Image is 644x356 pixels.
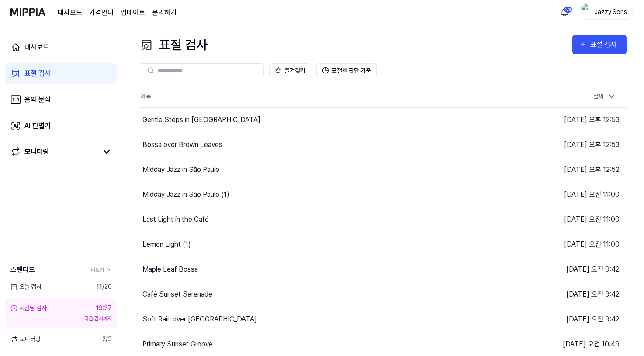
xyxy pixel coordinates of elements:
a: 업데이트 [121,7,145,18]
a: 표절 검사 [5,63,117,84]
a: AI 판별기 [5,115,117,136]
a: 대시보드 [58,7,82,18]
button: 표절 검사 [572,35,627,54]
div: 표절 검사 [140,35,208,55]
div: 대시보드 [24,42,49,52]
td: [DATE] 오전 9:42 [505,307,627,332]
span: 11 / 20 [96,282,112,291]
div: 표절 검사 [24,68,51,79]
div: AI 판별기 [24,121,51,131]
div: Bossa over Brown Leaves [142,140,222,150]
td: [DATE] 오전 11:00 [505,182,627,207]
div: Gentle Steps in [GEOGRAPHIC_DATA] [142,115,260,125]
div: Primary Sunset Groove [142,339,213,349]
div: 음악 분석 [24,94,51,105]
div: 173 [564,6,572,13]
span: 스탠다드 [10,265,35,275]
div: 표절 검사 [590,39,620,50]
td: [DATE] 오전 11:00 [505,232,627,257]
td: [DATE] 오후 12:53 [505,107,627,132]
div: Maple Leaf Bossa [142,264,198,275]
a: 대시보드 [5,37,117,58]
button: 알림173 [557,5,571,19]
img: profile [581,3,591,21]
div: 모니터링 [24,147,49,157]
a: 문의하기 [152,7,177,18]
td: [DATE] 오전 9:42 [505,257,627,282]
td: [DATE] 오후 12:52 [505,157,627,182]
button: 즐겨찾기 [269,63,311,77]
div: 날짜 [590,89,620,104]
div: 시간당 검사 [10,304,47,313]
img: 알림 [559,7,570,17]
span: 2 / 3 [102,335,112,344]
td: [DATE] 오후 12:53 [505,132,627,157]
div: Last Light in the Café [142,214,209,225]
td: [DATE] 오전 11:00 [505,207,627,232]
div: 다음 검사까지 [10,314,112,322]
a: 모니터링 [10,147,98,157]
div: Midday Jazz in São Paulo (1) [142,189,229,200]
td: [DATE] 오전 9:42 [505,282,627,307]
button: profileJazzy Sons [578,5,634,20]
div: Lemon Light (1) [142,239,191,250]
th: 제목 [140,86,505,107]
span: 모니터링 [10,335,41,344]
button: 표절률 판단 기준 [316,63,377,77]
button: 가격안내 [89,7,114,18]
div: Midday Jazz in São Paulo [142,164,219,175]
div: Jazzy Sons [594,7,628,17]
span: 오늘 검사 [10,282,42,291]
div: Café Sunset Serenade [142,289,212,300]
div: 19:37 [96,304,112,313]
div: Soft Rain over [GEOGRAPHIC_DATA] [142,314,257,325]
a: 더보기 [91,266,112,274]
a: 음악 분석 [5,89,117,110]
